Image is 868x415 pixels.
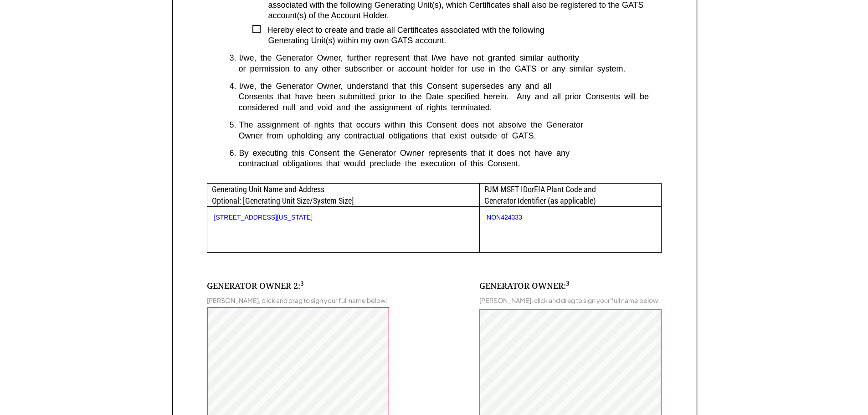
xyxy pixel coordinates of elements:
[566,279,570,287] sup: 3
[214,214,473,221] div: [STREET_ADDRESS][US_STATE]
[230,92,662,113] div: Consents that have been submitted prior to the Date specified herein. Any and all prior Consents ...
[239,53,662,63] div: I/we, the Generator Owner, further represent that I/we have not granted similar authority
[230,81,236,92] div: 4.
[230,131,662,141] div: Owner from upholding any contractual obligations that exist outside of GATS.
[207,280,304,292] div: GENERATOR OWNER 2:
[479,280,570,292] div: GENERATOR OWNER:
[479,296,660,304] div: [PERSON_NAME], click and drag to sign your full name below:
[300,279,304,287] sup: 3
[230,159,662,169] div: contractual obligations that would preclude the execution of this Consent.
[239,81,662,92] div: I/we, the Generator Owner, understand that this Consent supersedes any and all
[528,184,534,194] u: or
[207,296,387,304] div: [PERSON_NAME], click and drag to sign your full name below:
[230,148,236,159] div: 6.
[207,184,480,206] div: Generating Unit Name and Address Optional: [Generating Unit Size/System Size]
[480,184,661,206] div: PJM MSET ID EIA Plant Code and Generator Identifier (as applicable)
[261,25,662,36] div: Hereby elect to create and trade all Certificates associated with the following
[268,36,662,46] div: Generating Unit(s) within my own GATS account.
[230,64,662,74] div: or permission to any other subscriber or account holder for use in the GATS or any similar system.
[239,148,662,159] div: By executing this Consent the Generator Owner represents that it does not have any
[239,120,662,130] div: The assignment of rights that occurs within this Consent does not absolve the Generator
[487,214,654,221] div: NON424333
[230,120,236,130] div: 5.
[230,53,236,63] div: 3.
